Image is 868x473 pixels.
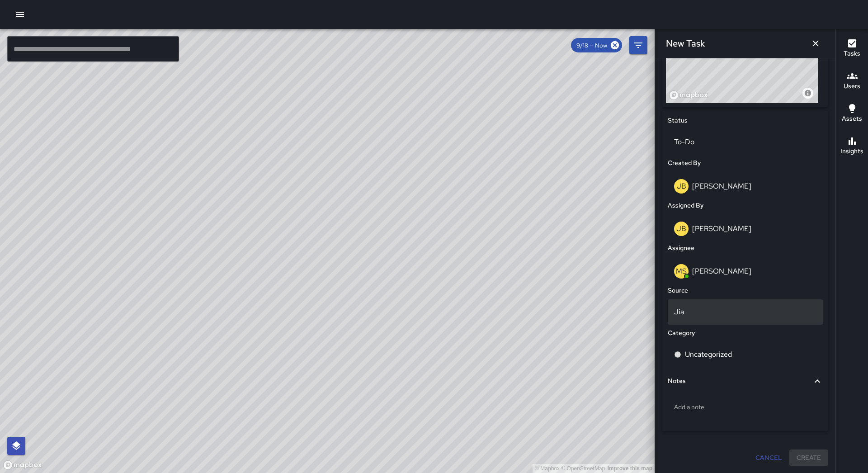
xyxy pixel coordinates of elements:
[677,223,686,234] p: JB
[674,307,816,317] p: Jia
[692,224,751,233] p: [PERSON_NAME]
[840,147,863,156] h6: Insights
[842,114,862,124] h6: Assets
[668,243,694,253] h6: Assignee
[677,181,686,192] p: JB
[676,266,687,277] p: MS
[666,36,705,51] h6: New Task
[836,130,868,163] button: Insights
[674,402,816,412] p: Add a note
[674,137,816,147] p: To-Do
[668,371,823,392] div: Notes
[752,449,786,466] button: Cancel
[844,81,860,91] h6: Users
[836,98,868,130] button: Assets
[685,349,732,360] p: Uncategorized
[629,36,647,54] button: Filters
[668,286,688,296] h6: Source
[836,65,868,98] button: Users
[668,158,701,168] h6: Created By
[836,33,868,65] button: Tasks
[571,42,613,49] span: 9/18 — Now
[668,328,695,338] h6: Category
[668,116,688,126] h6: Status
[844,49,860,59] h6: Tasks
[692,181,751,191] p: [PERSON_NAME]
[668,201,703,211] h6: Assigned By
[692,266,751,276] p: [PERSON_NAME]
[571,38,622,52] div: 9/18 — Now
[668,376,686,386] h6: Notes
